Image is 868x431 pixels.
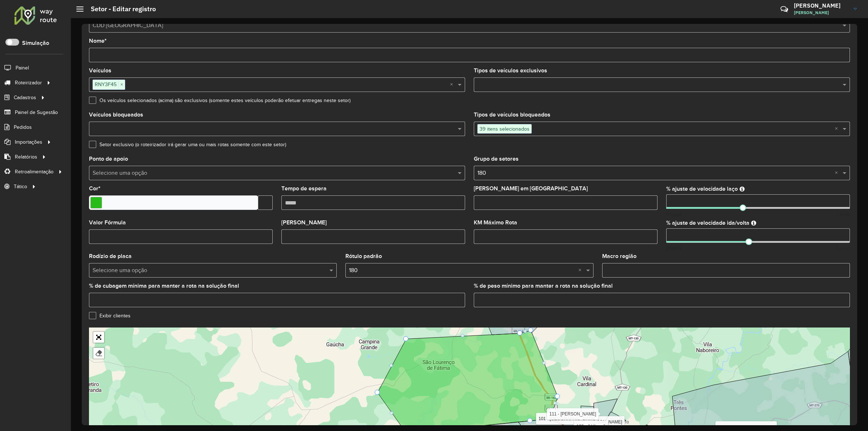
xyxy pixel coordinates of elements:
a: Abrir mapa em tela cheia [93,332,104,343]
label: Exibir clientes [89,312,131,320]
label: KM Máximo Rota [474,218,517,227]
label: Macro região [602,252,637,261]
label: Simulação [22,39,49,47]
input: Select a color [90,197,102,208]
span: Painel de Sugestão [15,109,58,116]
div: Remover camada(s) [93,348,104,359]
label: Grupo de setores [474,155,519,163]
span: Retroalimentação [15,168,54,176]
label: % ajuste de velocidade laço [666,185,738,193]
span: Importações [15,138,42,146]
label: Tipos de veículos bloqueados [474,110,550,119]
span: × [118,80,125,89]
label: [PERSON_NAME] em [GEOGRAPHIC_DATA] [474,184,588,193]
span: Rápido [666,244,682,252]
em: Ajuste de velocidade do veículo entre a saída do depósito até o primeiro cliente e a saída do últ... [751,220,756,226]
label: % de peso mínimo para manter a rota na solução final [474,282,613,290]
span: 39 itens selecionados [478,124,531,133]
span: Cadastros [14,94,36,101]
label: Tipos de veículos exclusivos [474,66,547,75]
label: Veículos [89,66,111,75]
label: Os veículos selecionados (acima) são exclusivos (somente estes veículos poderão efetuar entregas ... [89,97,350,104]
label: Nome [89,37,107,45]
h3: [PERSON_NAME] [794,2,848,9]
span: Clear all [835,169,841,177]
label: Cor [89,184,101,193]
span: Relatórios [15,153,37,161]
span: Roteirizador [15,79,42,86]
span: Lento [837,211,850,218]
label: [PERSON_NAME] [281,218,327,227]
span: Rápido [666,211,682,218]
label: Rótulo padrão [345,252,382,261]
label: Setor exclusivo (o roteirizador irá gerar uma ou mais rotas somente com este setor) [89,141,286,148]
span: Tático [14,183,27,190]
label: Veículos bloqueados [89,110,143,119]
span: Clear all [578,266,584,275]
span: Clear all [450,80,456,89]
span: Lento [837,244,850,252]
label: Tempo de espera [281,184,327,193]
label: Rodízio de placa [89,252,132,261]
em: Ajuste de velocidade do veículo entre clientes [740,186,745,192]
label: Valor Fórmula [89,218,126,227]
h2: Setor - Editar registro [84,5,156,13]
span: Painel [16,64,29,72]
label: Ponto de apoio [89,155,128,163]
span: Clear all [835,124,841,133]
label: % de cubagem mínima para manter a rota na solução final [89,282,239,290]
span: [PERSON_NAME] [794,9,848,16]
a: Contato Rápido [776,1,792,17]
span: Pedidos [14,123,32,131]
label: % ajuste de velocidade ida/volta [666,219,749,227]
span: RNY3F45 [93,80,118,89]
